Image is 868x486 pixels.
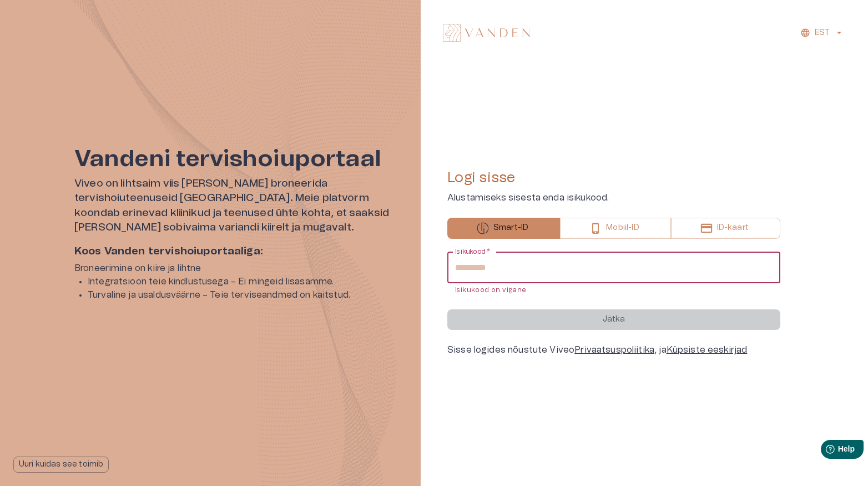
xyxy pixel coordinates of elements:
[717,222,749,234] p: ID-kaart
[560,218,670,239] button: Mobiil-ID
[13,457,109,473] button: Uuri kuidas see toimib
[606,222,639,234] p: Mobiil-ID
[455,247,491,257] label: Isikukood
[671,218,780,239] button: ID-kaart
[447,169,780,187] h4: Logi sisse
[799,25,846,41] button: EST
[455,285,773,296] p: Isikukood on vigane
[781,435,868,467] iframe: Help widget launcher
[447,343,780,357] div: Sisse logides nõustute Viveo , ja
[447,218,560,239] button: Smart-ID
[815,27,830,39] p: EST
[667,345,748,354] a: Küpsiste eeskirjad
[574,345,654,354] a: Privaatsuspoliitika
[443,24,530,42] img: Vanden logo
[447,191,780,204] p: Alustamiseks sisesta enda isikukood.
[493,222,528,234] p: Smart-ID
[19,459,103,470] p: Uuri kuidas see toimib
